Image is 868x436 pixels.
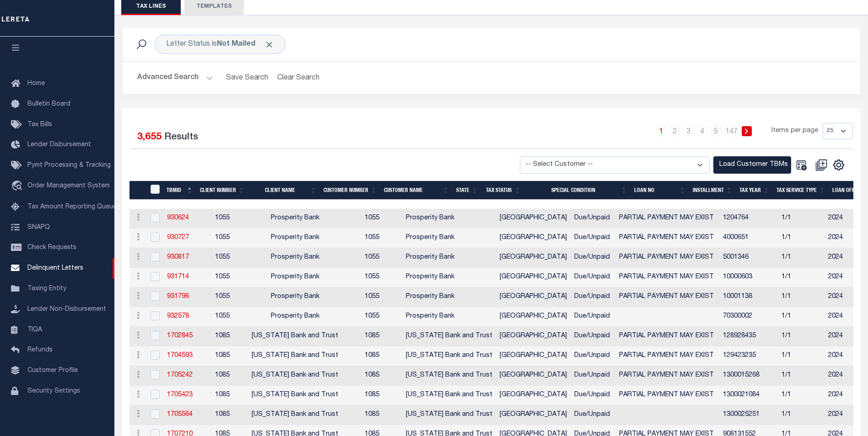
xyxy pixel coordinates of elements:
td: 10000603 [719,268,778,287]
span: Delinquent Letters [27,265,83,271]
span: 1085 [365,352,379,359]
th: Special Condition: activate to sort column ascending [524,181,631,200]
span: Tax Bills [27,122,52,128]
span: [US_STATE] Bank and Trust [252,372,338,378]
td: 1/1 [778,386,825,405]
td: [GEOGRAPHIC_DATA] [496,327,571,346]
a: 1702845 [167,333,193,339]
a: 1704593 [167,352,193,359]
th: Client Number: activate to sort column ascending [196,181,248,200]
td: Prosperity Bank [402,307,496,327]
span: 1085 [215,333,230,339]
td: 5001346 [719,248,778,268]
span: Due/Unpaid [574,333,610,339]
span: [US_STATE] Bank and Trust [252,411,338,418]
td: 2024 [825,268,862,287]
td: [GEOGRAPHIC_DATA] [496,366,571,386]
a: 931714 [167,274,189,280]
span: Check Requests [27,245,76,251]
td: 1300021084 [719,386,778,405]
td: 128928435 [719,327,778,346]
td: [GEOGRAPHIC_DATA] [496,346,571,366]
td: 1/1 [778,307,825,327]
td: 1204764 [719,209,778,229]
span: PARTIAL PAYMENT MAY EXIST [619,333,714,339]
td: 2024 [825,366,862,386]
td: 1/1 [778,209,825,229]
span: Due/Unpaid [574,392,610,398]
span: 1055 [365,313,379,319]
td: [US_STATE] Bank and Trust [402,405,496,425]
td: [GEOGRAPHIC_DATA] [496,287,571,307]
span: 1055 [215,234,230,241]
i: travel_explore [11,181,26,192]
td: 4000651 [719,229,778,248]
a: 930817 [167,254,189,261]
td: Prosperity Bank [402,209,496,229]
span: 1085 [365,411,379,418]
td: 1/1 [778,268,825,287]
span: Pymt Processing & Tracking [27,162,111,169]
span: [US_STATE] Bank and Trust [252,352,338,359]
td: 1/1 [778,366,825,386]
td: [GEOGRAPHIC_DATA] [496,209,571,229]
span: [US_STATE] Bank and Trust [252,333,338,339]
td: [GEOGRAPHIC_DATA] [496,229,571,248]
label: Results [164,130,198,145]
span: Security Settings [27,388,80,394]
td: 2024 [825,327,862,346]
span: Click to Remove [264,40,274,49]
span: 1085 [365,372,379,378]
td: 2024 [825,229,862,248]
td: [GEOGRAPHIC_DATA] [496,386,571,405]
th: Tax Status: activate to sort column ascending [481,181,524,200]
span: Customer Profile [27,367,78,374]
span: Prosperity Bank [271,215,319,221]
span: Due/Unpaid [574,215,610,221]
td: 1/1 [778,346,825,366]
a: 1705564 [167,411,193,418]
span: Taxing Entity [27,286,66,292]
span: 1055 [365,234,379,241]
span: 1085 [365,333,379,339]
span: Prosperity Bank [271,254,319,261]
td: 2024 [825,287,862,307]
span: 1055 [215,215,230,221]
a: 1705423 [167,392,193,398]
span: Due/Unpaid [574,274,610,280]
td: [GEOGRAPHIC_DATA] [496,248,571,268]
b: Not Mailed [217,41,255,48]
td: Prosperity Bank [402,268,496,287]
span: Refunds [27,347,53,353]
td: 70300002 [719,307,778,327]
a: 147 [725,126,738,136]
th: Customer Number: activate to sort column ascending [320,181,380,200]
span: 1085 [215,352,230,359]
a: 4 [697,126,707,136]
span: 3,655 [137,133,162,142]
th: Tax Year: activate to sort column ascending [736,181,773,200]
span: Due/Unpaid [574,293,610,300]
span: TIQA [27,326,42,333]
th: LOAN NO: activate to sort column ascending [631,181,689,200]
th: Client Name: activate to sort column ascending [248,181,320,200]
span: Prosperity Bank [271,234,319,241]
span: 1055 [215,293,230,300]
span: 1055 [215,274,230,280]
td: 1/1 [778,248,825,268]
span: PARTIAL PAYMENT MAY EXIST [619,352,714,359]
th: Customer Name: activate to sort column ascending [380,181,453,200]
td: 1/1 [778,287,825,307]
th: STATE: activate to sort column ascending [453,181,481,200]
span: Lender Non-Disbursement [27,306,106,313]
td: Prosperity Bank [402,287,496,307]
a: 2 [670,126,680,136]
span: Prosperity Bank [271,274,319,280]
a: 930727 [167,234,189,241]
span: Items per page [771,126,818,136]
span: Lender Disbursement [27,142,91,148]
span: Due/Unpaid [574,372,610,378]
button: Clear Search [274,69,323,87]
span: Due/Unpaid [574,352,610,359]
span: 1055 [365,274,379,280]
